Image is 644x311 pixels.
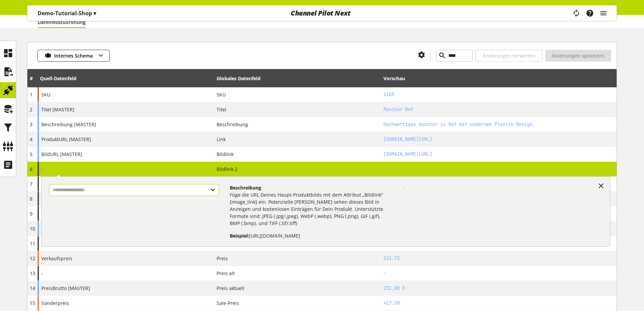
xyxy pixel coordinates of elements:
span: 13 [30,270,35,276]
span: 3 [30,121,32,128]
h2: Monitor Rot [383,106,614,113]
span: Beschreibung [217,121,248,128]
img: 1869707a5a2b6c07298f74b45f9d27fa.svg [45,52,51,59]
span: Beschreibung [MASTER] [41,121,96,128]
h2: - [383,165,602,173]
span: Bildlink [217,151,234,158]
span: Bildlink 2 [217,165,238,173]
nav: main navigation [27,5,617,21]
span: 12 [30,255,35,262]
span: SKU [217,91,226,98]
span: Sonderpreis [41,300,69,306]
div: - [392,179,608,239]
div: Quell-Datenfeld [40,75,76,82]
div: Globales Datenfeld [217,75,261,82]
h2: 417.38 [383,299,614,307]
span: 2 [30,106,32,113]
span: Titel [MASTER] [41,106,74,113]
h2: www.shop.de/images/monitor-1105.jpg [383,151,614,158]
h2: - [383,270,614,277]
h2: Hochwertiges monitor in Rot mit modernem Plastik-Design. [383,121,614,128]
span: 6 [30,166,32,172]
span: 14 [30,285,35,291]
span: 8 [30,196,32,202]
span: Beispiel: [230,232,249,239]
span: 15 [30,300,35,306]
span: Sale-Preis [217,299,239,307]
span: - [41,166,43,172]
span: PreisBrutto [MASTER] [41,285,90,291]
span: ▾ [93,9,96,17]
span: 4 [30,136,32,142]
button: Internes Schema [38,50,110,62]
span: - [41,270,43,276]
span: ProduktURL [MASTER] [41,136,91,142]
h2: 521.73 [383,255,614,262]
span: Änderungen verwerfen [483,52,535,59]
span: 1 [30,91,32,98]
span: Änderungen speichern [552,52,604,59]
a: Datenfeldzuordnung [38,19,86,26]
span: 9 [30,210,32,217]
button: Änderungen speichern [545,50,611,62]
h2: 231,88 € [383,285,614,292]
span: Link [217,136,226,143]
span: 11 [30,240,35,247]
span: BildURL [MASTER] [41,151,82,157]
span: 7 [30,181,32,187]
span: Preis [217,255,228,262]
h2: 1105 [383,91,614,98]
button: Änderungen verwerfen [475,50,542,62]
span: [URL][DOMAIN_NAME] [249,232,300,239]
span: SKU [41,91,50,98]
p: Füge die URL Deines Haupt-Produktbilds mit dem Attribut „Bildlink“ [image_link] ein. Potenzielle ... [230,191,389,227]
h2: www.shop.de/monitor-1105 [383,136,614,143]
span: Internes Schema [54,52,93,59]
span: Verkaufspreis [41,255,72,262]
span: Titel [217,106,226,113]
span: Preis aktuell [217,285,244,292]
h4: Beschreibung [230,184,389,191]
span: 5 [30,151,32,157]
div: Vorschau [383,75,405,82]
span: # [30,75,33,82]
p: Demo-Tutorial-Shop [38,9,96,17]
span: 10 [30,225,35,232]
span: Preis alt [217,270,235,277]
